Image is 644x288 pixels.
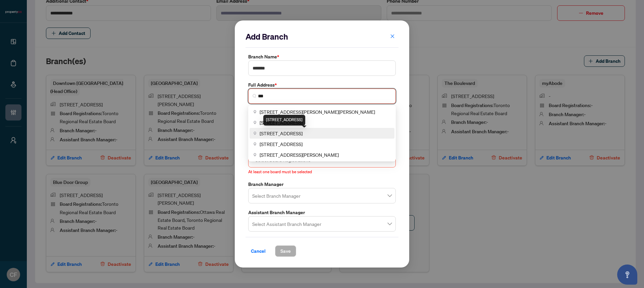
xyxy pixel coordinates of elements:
[260,108,375,115] span: [STREET_ADDRESS][PERSON_NAME][PERSON_NAME]
[617,265,637,285] button: Open asap
[248,169,312,174] span: At least one board must be selected
[251,246,266,256] span: Cancel
[263,115,305,126] div: [STREET_ADDRESS]
[260,119,303,126] span: [STREET_ADDRESS]
[248,81,396,89] label: Full Address
[248,105,283,110] span: Address is required
[260,140,303,148] span: [STREET_ADDRESS]
[248,209,396,216] label: Assistant Branch Manager
[248,181,396,188] label: Branch Manager
[253,94,257,98] img: search_icon
[390,34,395,39] span: close
[275,245,296,257] button: Save
[260,130,303,137] span: [STREET_ADDRESS]
[248,53,396,60] label: Branch Name
[246,31,398,42] h2: Add Branch
[246,245,271,257] button: Cancel
[260,151,339,158] span: [STREET_ADDRESS][PERSON_NAME]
